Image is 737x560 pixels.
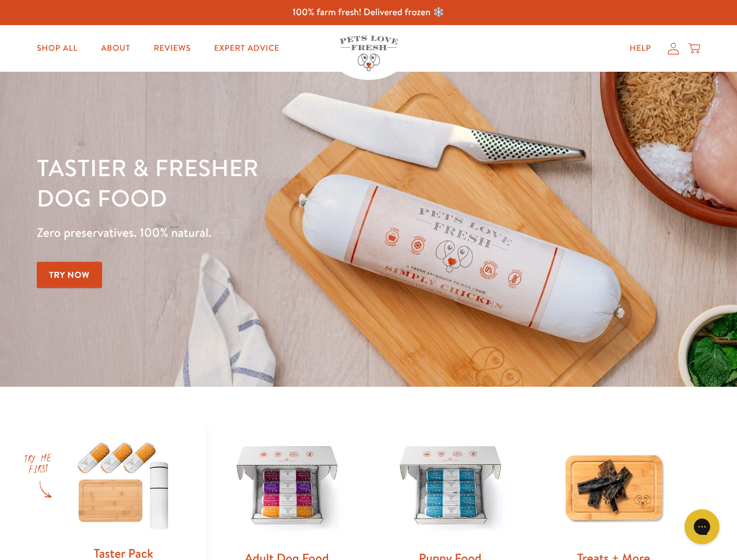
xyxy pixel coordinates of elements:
[27,37,87,60] a: Shop All
[620,37,661,60] a: Help
[144,37,200,60] a: Reviews
[205,37,289,60] a: Expert Advice
[92,37,139,60] a: About
[37,222,479,243] p: Zero preservatives. 100% natural.
[37,262,102,288] a: Try Now
[340,36,398,71] img: Pets Love Fresh
[679,505,725,548] iframe: Gorgias live chat messenger
[37,152,479,213] h1: Tastier & fresher dog food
